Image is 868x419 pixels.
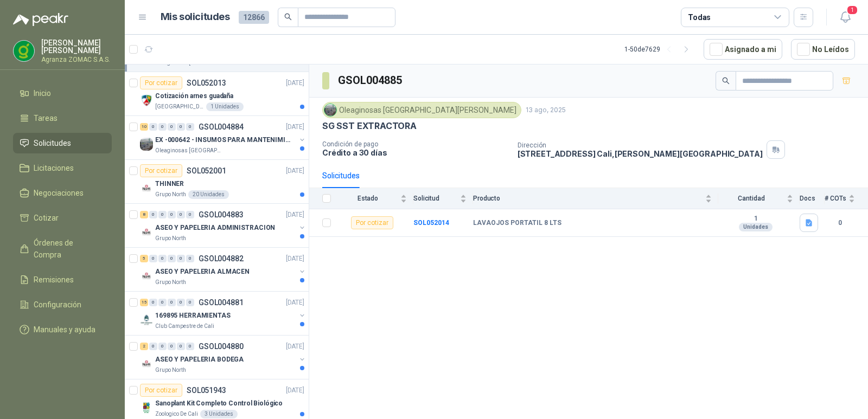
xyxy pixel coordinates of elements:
[155,311,231,321] p: 169895 HERRAMIENTAS
[14,41,34,61] img: Company Logo
[140,182,153,195] img: Company Logo
[140,252,307,287] a: 5 0 0 0 0 0 GSOL004882[DATE] Company LogoASEO Y PAPELERIA ALMACENGrupo North
[34,324,95,336] span: Manuales y ayuda
[34,299,81,311] span: Configuración
[473,219,561,228] b: LAVAOJOS PORTATIL 8 LTS
[140,123,148,131] div: 10
[13,183,112,203] a: Negociaciones
[284,13,292,21] span: search
[322,170,360,182] div: Solicitudes
[41,56,112,63] p: Agranza ZOMAC S.A.S.
[177,299,185,306] div: 0
[158,255,167,262] div: 0
[286,298,304,308] p: [DATE]
[718,215,793,223] b: 1
[34,112,58,124] span: Tareas
[722,77,730,85] span: search
[199,299,244,306] p: GSOL004881
[34,237,101,261] span: Órdenes de Compra
[186,211,194,218] div: 0
[155,179,184,189] p: THINNER
[140,211,148,218] div: 8
[187,79,226,87] p: SOL052013
[155,322,214,331] p: Club Campestre de Cali
[286,78,304,88] p: [DATE]
[186,255,194,262] div: 0
[13,269,112,290] a: Remisiones
[158,343,167,350] div: 0
[187,386,226,394] p: SOL051943
[199,211,244,218] p: GSOL004883
[526,105,566,115] p: 13 ago, 2025
[624,41,695,58] div: 1 - 50 de 7629
[155,366,186,375] p: Grupo North
[351,216,393,229] div: Por cotizar
[413,219,449,227] a: SOL052014
[835,8,855,27] button: 1
[13,13,68,26] img: Logo peakr
[13,233,112,265] a: Órdenes de Compra
[155,234,186,243] p: Grupo North
[140,164,182,177] div: Por cotizar
[518,141,763,149] p: Dirección
[825,188,868,209] th: # COTs
[177,123,185,131] div: 0
[168,343,176,350] div: 0
[322,148,509,157] p: Crédito a 30 días
[125,72,309,116] a: Por cotizarSOL052013[DATE] Company LogoCotización arnes guadaña[GEOGRAPHIC_DATA][PERSON_NAME]1 Un...
[155,354,244,365] p: ASEO Y PAPELERIA BODEGA
[149,255,157,262] div: 0
[322,102,521,118] div: Oleaginosas [GEOGRAPHIC_DATA][PERSON_NAME]
[825,218,855,228] b: 0
[155,278,186,287] p: Grupo North
[140,401,153,414] img: Company Logo
[155,102,204,111] p: [GEOGRAPHIC_DATA][PERSON_NAME]
[34,87,51,99] span: Inicio
[140,357,153,370] img: Company Logo
[155,410,198,418] p: Zoologico De Cali
[13,108,112,128] a: Tareas
[13,133,112,153] a: Solicitudes
[473,188,718,209] th: Producto
[149,343,157,350] div: 0
[800,188,825,209] th: Docs
[239,11,269,24] span: 12866
[140,313,153,326] img: Company Logo
[140,138,153,151] img: Company Logo
[186,343,194,350] div: 0
[168,299,176,306] div: 0
[34,274,74,286] span: Remisiones
[322,140,509,148] p: Condición de pago
[286,122,304,132] p: [DATE]
[187,167,226,175] p: SOL052001
[186,299,194,306] div: 0
[140,255,148,262] div: 5
[158,299,167,306] div: 0
[337,188,413,209] th: Estado
[13,319,112,340] a: Manuales y ayuda
[34,162,74,174] span: Licitaciones
[155,398,283,409] p: Sanoplant Kit Completo Control Biológico
[718,188,800,209] th: Cantidad
[286,210,304,220] p: [DATE]
[13,208,112,228] a: Cotizar
[140,343,148,350] div: 2
[140,208,307,243] a: 8 0 0 0 0 0 GSOL004883[DATE] Company LogoASEO Y PAPELERIA ADMINISTRACIONGrupo North
[168,211,176,218] div: 0
[140,225,153,238] img: Company Logo
[413,188,473,209] th: Solicitud
[286,385,304,396] p: [DATE]
[286,341,304,352] p: [DATE]
[168,255,176,262] div: 0
[149,211,157,218] div: 0
[200,410,238,418] div: 3 Unidades
[188,190,229,199] div: 20 Unidades
[140,384,182,397] div: Por cotizar
[473,195,703,202] span: Producto
[34,137,71,149] span: Solicitudes
[177,255,185,262] div: 0
[149,299,157,306] div: 0
[125,160,309,204] a: Por cotizarSOL052001[DATE] Company LogoTHINNERGrupo North20 Unidades
[186,123,194,131] div: 0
